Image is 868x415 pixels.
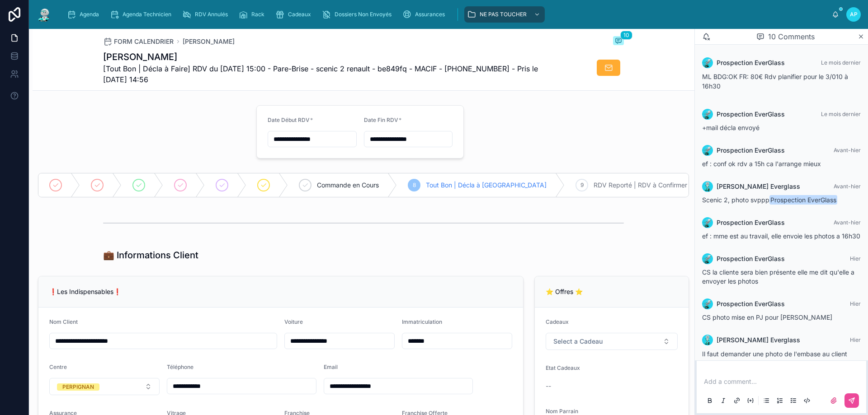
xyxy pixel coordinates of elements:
p: ML BDG:OK FR: 80€ Rdv planifier pour le 3/010 à 16h30 [702,72,861,91]
span: Nom Parrain [546,408,578,415]
span: ❗Les Indispensables❗ [49,288,121,295]
span: Date Fin RDV [364,117,398,123]
span: 9 [580,182,584,189]
span: Avant-hier [834,219,861,226]
span: FORM CALENDRIER [114,37,174,46]
p: Il faut demander une photo de l'embase au client pour voir s'il y a un capteur ou autre, elles so... [702,349,861,378]
span: [PERSON_NAME] Everglass [717,336,800,345]
span: Email [324,364,338,370]
span: Avant-hier [834,183,861,190]
span: Prospection EverGlass [769,195,837,205]
span: Hier [850,255,861,262]
span: Voiture [284,318,303,325]
span: Prospection EverGlass [717,299,785,308]
a: RDV Annulés [179,6,234,23]
button: 10 [613,36,624,47]
div: scrollable content [60,5,832,24]
img: App logo [36,7,52,22]
span: Cadeaux [546,318,569,325]
span: [Tout Bon | Décla à Faire] RDV du [DATE] 15:00 - Pare-Brise - scenic 2 renault - be849fq - MACIF ... [103,63,556,85]
span: Téléphone [167,364,193,370]
span: Cadeaux [288,11,311,18]
span: Hier [850,300,861,307]
span: Scenic 2, photo svppp [702,196,838,204]
span: Agenda Technicien [123,11,171,18]
a: [PERSON_NAME] [183,37,235,46]
span: ef : mme est au travail, elle envoie les photos a 16h30 [702,232,860,240]
span: Prospection EverGlass [717,58,785,67]
span: NE PAS TOUCHER [480,11,527,18]
span: Agenda [80,11,99,18]
span: Prospection EverGlass [717,218,785,227]
span: Dossiers Non Envoyés [335,11,392,18]
h1: 💼 Informations Client [103,249,198,261]
span: RDV Reporté | RDV à Confirmer [594,181,687,190]
span: AP [850,11,858,18]
span: -- [546,382,551,391]
span: RDV Annulés [195,11,228,18]
a: NE PAS TOUCHER [464,6,545,23]
span: Prospection EverGlass [717,254,785,263]
span: Centre [49,364,67,370]
span: ⭐ Offres ⭐ [546,288,583,295]
a: Agenda Technicien [107,6,178,23]
span: Commande en Cours [317,181,379,190]
span: [PERSON_NAME] Everglass [717,182,800,191]
span: 10 [620,31,632,40]
span: Prospection EverGlass [717,146,785,155]
span: CS la cliente sera bien présente elle me dit qu'elle a envoyer les photos [702,268,854,285]
span: Hier [850,336,861,343]
button: Select Button [546,333,678,350]
a: FORM CALENDRIER [103,37,174,46]
a: Rack [236,6,271,23]
a: Cadeaux [273,6,317,23]
span: 10 Comments [768,31,815,42]
a: Dossiers Non Envoyés [319,6,398,23]
span: Prospection EverGlass [717,110,785,119]
span: Le mois dernier [821,59,861,66]
span: ef : conf ok rdv a 15h ca l'arrange mieux [702,160,821,168]
a: Assurances [400,6,451,23]
button: Select Button [49,378,160,395]
span: Tout Bon | Décla à [GEOGRAPHIC_DATA] [426,181,547,190]
span: Date Début RDV [268,117,310,123]
span: Le mois dernier [821,111,861,117]
span: Etat Cadeaux [546,364,580,371]
span: Select a Cadeau [553,337,603,346]
h1: [PERSON_NAME] [103,51,556,63]
span: Nom Client [49,318,78,325]
span: Avant-hier [834,147,861,154]
a: Agenda [64,6,105,23]
span: Assurances [415,11,445,18]
span: Immatriculation [402,318,442,325]
span: 8 [413,182,416,189]
div: PERPIGNAN [62,383,94,391]
span: Rack [251,11,264,18]
span: CS photo mise en PJ pour [PERSON_NAME] [702,313,832,321]
span: +mail décla envoyé [702,124,759,131]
